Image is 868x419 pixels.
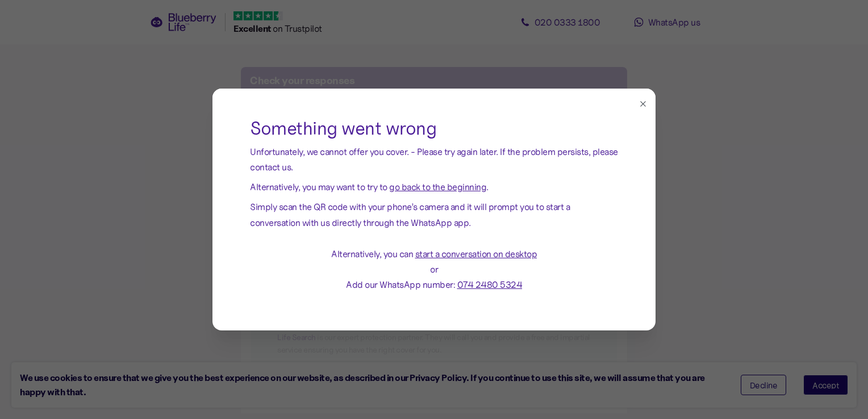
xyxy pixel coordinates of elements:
[415,248,537,260] a: start a conversation on desktop
[389,181,486,193] a: go back to the beginning
[389,181,486,192] span: go back to the beginning
[415,248,537,259] span: start a conversation on desktop
[250,117,436,140] span: Something went wrong
[250,146,618,173] span: Unfortunately, we cannot offer you cover. - Please try again later. If the problem persists, plea...
[486,181,489,192] span: .
[346,279,457,290] span: Add our WhatsApp number:
[250,201,570,228] span: Simply scan the QR code with your phone’s camera and it will prompt you to start a conversation w...
[457,278,523,291] a: 074 2480 5324
[457,279,523,290] span: 074 2480 5324
[331,248,415,259] span: Alternatively, you can
[430,263,438,275] span: or
[250,181,387,192] span: Alternatively, you may want to try to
